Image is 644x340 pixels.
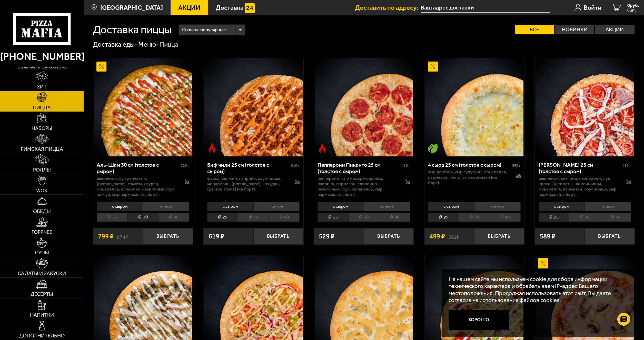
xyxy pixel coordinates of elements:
[253,228,303,245] button: Выбрать
[429,233,445,240] span: 499 ₽
[143,228,193,245] button: Выбрать
[539,213,569,222] li: 25
[93,58,193,156] a: АкционныйАль-Шам 30 см (толстое с сыром)
[584,202,631,211] li: тонкое
[449,310,509,330] button: Хорошо
[449,276,625,303] p: На нашем сайте мы используем cookie для сбора информации технического характера и обрабатываем IP...
[93,24,172,35] h1: Доставка пиццы
[538,258,548,268] img: Акционный
[100,4,163,11] span: [GEOGRAPHIC_DATA]
[595,25,634,34] label: Акции
[515,25,554,34] label: Все
[97,202,143,211] li: с сыром
[536,58,634,156] img: Петровская 25 см (толстое с сыром)
[21,147,63,152] span: Римская пицца
[318,202,364,211] li: с сыром
[94,58,192,156] img: Аль-Шам 30 см (толстое с сыром)
[117,233,128,240] s: 874 ₽
[178,4,200,11] span: Акции
[97,176,178,197] p: цыпленок, лук репчатый, [PERSON_NAME], томаты, огурец, моцарелла, сливочно-чесночный соус, кетчуп...
[32,230,52,235] span: Горячее
[207,202,253,211] li: с сыром
[355,4,421,11] span: Доставить по адресу:
[97,162,180,174] div: Аль-Шам 30 см (толстое с сыром)
[37,84,47,89] span: Хит
[459,213,490,222] li: 30
[238,213,269,222] li: 30
[448,233,460,240] s: 562 ₽
[428,169,509,185] p: сыр дорблю, сыр сулугуни, моцарелла, пармезан, песто, сыр пармезан (на борт).
[291,163,300,168] span: 510 г
[421,3,550,13] input: Ваш адрес доставки
[216,4,244,11] span: Доставка
[474,202,521,211] li: тонкое
[96,62,106,72] img: Акционный
[317,143,327,153] img: Острое блюдо
[33,105,51,110] span: Пицца
[245,3,255,13] img: 15daf4d41897b9f0e9f617042186c801.svg
[33,209,51,214] span: Обеды
[318,176,399,197] p: пепперони, сыр Моцарелла, мед, паприка, пармезан, сливочно-чесночный соус, халапеньо, сыр пармеза...
[584,4,601,11] span: Войти
[31,292,53,297] span: Десерты
[474,228,524,245] button: Выбрать
[30,313,54,318] span: Напитки
[539,202,585,211] li: с сыром
[364,202,410,211] li: тонкое
[269,213,300,222] li: 40
[348,213,379,222] li: 30
[428,162,511,168] div: 4 сыра 25 см (толстое с сыром)
[627,3,639,8] span: 0 руб.
[97,213,127,222] li: 25
[424,58,524,156] a: АкционныйВегетарианское блюдо4 сыра 25 см (толстое с сыром)
[428,62,438,72] img: Акционный
[318,213,348,222] li: 25
[540,233,555,240] span: 589 ₽
[318,162,400,174] div: Пепперони Пиканто 25 см (толстое с сыром)
[203,58,303,156] a: Острое блюдоБиф чили 25 см (толстое с сыром)
[19,333,65,338] span: Дополнительно
[585,228,635,245] button: Выбрать
[181,163,189,168] span: 720 г
[600,213,631,222] li: 40
[33,167,51,173] span: Роллы
[207,143,217,153] img: Острое блюдо
[138,41,159,48] a: Меню-
[428,213,459,222] li: 25
[160,40,178,49] div: Пицца
[622,163,631,168] span: 490 г
[402,163,410,168] span: 430 г
[207,213,238,222] li: 25
[143,202,189,211] li: тонкое
[569,213,600,222] li: 30
[315,58,413,156] img: Пепперони Пиканто 25 см (толстое с сыром)
[428,202,474,211] li: с сыром
[535,58,635,156] a: Петровская 25 см (толстое с сыром)
[428,143,438,153] img: Вегетарианское блюдо
[319,233,334,240] span: 529 ₽
[18,271,66,276] span: Салаты и закуски
[425,58,523,156] img: 4 сыра 25 см (толстое с сыром)
[209,233,224,240] span: 619 ₽
[32,126,52,131] span: Наборы
[127,213,158,222] li: 30
[35,250,49,255] span: Супы
[314,58,414,156] a: Острое блюдоПепперони Пиканто 25 см (толстое с сыром)
[253,202,300,211] li: тонкое
[364,228,414,245] button: Выбрать
[207,162,290,174] div: Биф чили 25 см (толстое с сыром)
[539,162,621,174] div: [PERSON_NAME] 25 см (толстое с сыром)
[512,163,521,168] span: 390 г
[555,25,594,34] label: Новинки
[36,188,47,193] span: WOK
[182,24,226,36] span: Сначала популярные
[207,176,288,192] p: фарш говяжий, паприка, соус-пицца, моцарелла, [PERSON_NAME]-кочудян, [PERSON_NAME] (на борт).
[539,176,620,197] p: цыпленок, ветчина, пепперони, лук красный, томаты, шампиньоны, моцарелла, пармезан, соус-пицца, с...
[490,213,521,222] li: 40
[98,233,114,240] span: 799 ₽
[627,8,639,12] span: 0 шт.
[204,58,302,156] img: Биф чили 25 см (толстое с сыром)
[158,213,189,222] li: 40
[93,41,137,48] a: Доставка еды-
[379,213,410,222] li: 40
